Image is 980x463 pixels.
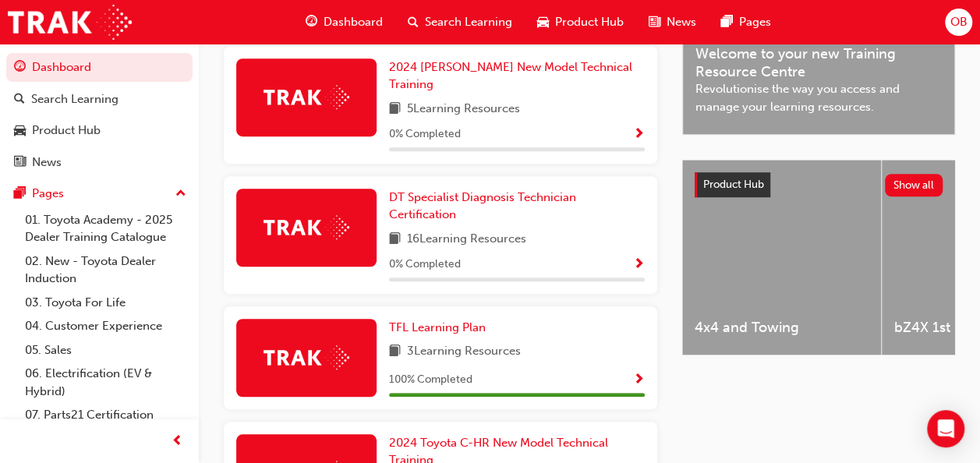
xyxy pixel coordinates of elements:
a: Product HubShow all [695,172,943,197]
span: Pages [739,13,771,31]
span: Revolutionise the way you access and manage your learning resources. [695,80,942,115]
span: Show Progress [633,373,645,387]
div: Product Hub [32,122,101,140]
span: car-icon [537,12,549,32]
span: Show Progress [633,128,645,142]
span: news-icon [14,156,26,170]
img: Trak [264,345,349,369]
a: 06. Electrification (EV & Hybrid) [19,362,193,403]
span: Welcome to your new Training Resource Centre [695,45,942,80]
span: News [667,13,696,31]
a: News [6,148,193,177]
img: Trak [264,215,349,239]
span: prev-icon [172,432,183,451]
span: 0 % Completed [389,125,461,143]
button: Show all [885,174,943,196]
span: OB [950,13,967,31]
span: book-icon [389,342,401,362]
a: search-iconSearch Learning [395,6,525,38]
button: Show Progress [633,370,645,390]
a: pages-iconPages [709,6,784,38]
span: Product Hub [703,178,764,191]
button: Pages [6,179,193,208]
span: Search Learning [425,13,512,31]
span: car-icon [14,124,26,138]
span: 2024 [PERSON_NAME] New Model Technical Training [389,60,632,92]
span: 0 % Completed [389,256,461,274]
span: 3 Learning Resources [407,342,521,362]
img: Trak [8,5,132,40]
a: news-iconNews [636,6,709,38]
span: 4x4 and Towing [695,319,869,337]
a: 04. Customer Experience [19,314,193,338]
a: Dashboard [6,53,193,82]
span: TFL Learning Plan [389,320,486,334]
span: up-icon [175,184,186,204]
img: Trak [264,85,349,109]
span: 100 % Completed [389,371,472,389]
span: 16 Learning Resources [407,230,526,249]
div: News [32,154,62,171]
a: guage-iconDashboard [293,6,395,38]
span: guage-icon [306,12,317,32]
span: book-icon [389,100,401,119]
button: Show Progress [633,125,645,144]
a: 07. Parts21 Certification [19,403,193,427]
a: Product Hub [6,116,193,145]
span: book-icon [389,230,401,249]
span: news-icon [649,12,660,32]
span: Show Progress [633,258,645,272]
span: pages-icon [14,187,26,201]
button: DashboardSearch LearningProduct HubNews [6,50,193,179]
a: TFL Learning Plan [389,319,492,337]
a: 03. Toyota For Life [19,291,193,315]
a: Search Learning [6,85,193,114]
a: car-iconProduct Hub [525,6,636,38]
a: DT Specialist Diagnosis Technician Certification [389,189,645,224]
span: search-icon [14,93,25,107]
span: guage-icon [14,61,26,75]
a: 2024 [PERSON_NAME] New Model Technical Training [389,58,645,94]
div: Open Intercom Messenger [927,410,964,447]
a: 02. New - Toyota Dealer Induction [19,249,193,291]
span: Product Hub [555,13,624,31]
span: pages-icon [721,12,733,32]
span: search-icon [408,12,419,32]
span: 5 Learning Resources [407,100,520,119]
button: OB [945,9,972,36]
a: 4x4 and Towing [682,160,881,355]
button: Show Progress [633,255,645,274]
a: 05. Sales [19,338,193,362]
span: DT Specialist Diagnosis Technician Certification [389,190,576,222]
a: 01. Toyota Academy - 2025 Dealer Training Catalogue [19,208,193,249]
div: Search Learning [31,90,119,108]
span: Dashboard [324,13,383,31]
div: Pages [32,185,64,203]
